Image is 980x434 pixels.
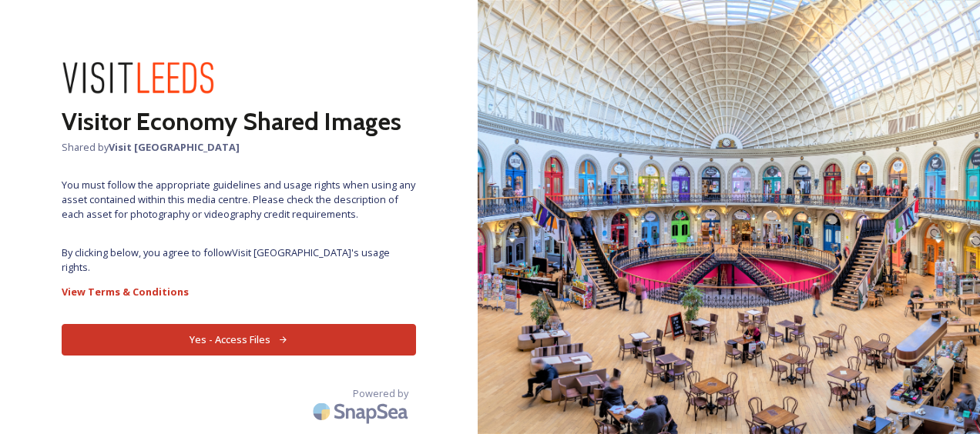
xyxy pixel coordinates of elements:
[62,178,416,222] span: You must follow the appropriate guidelines and usage rights when using any asset contained within...
[62,62,216,95] img: download%20(2).png
[62,324,416,356] button: Yes - Access Files
[62,285,189,299] strong: View Terms & Conditions
[109,140,240,154] strong: Visit [GEOGRAPHIC_DATA]
[62,103,416,140] h2: Visitor Economy Shared Images
[353,386,408,401] span: Powered by
[308,393,416,429] img: SnapSea Logo
[62,245,416,275] span: By clicking below, you agree to follow Visit [GEOGRAPHIC_DATA] 's usage rights.
[62,140,416,155] span: Shared by
[62,282,416,301] a: View Terms & Conditions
